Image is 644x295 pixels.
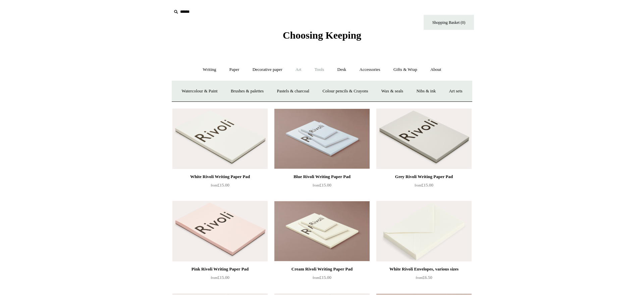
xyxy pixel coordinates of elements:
[316,82,374,100] a: Colour pencils & Crayons
[376,201,472,261] img: White Rivoli Envelopes, various sizes
[283,35,361,40] a: Choosing Keeping
[172,201,268,261] a: Pink Rivoli Writing Paper Pad Pink Rivoli Writing Paper Pad
[172,265,268,293] a: Pink Rivoli Writing Paper Pad from£15.00
[274,201,370,261] img: Cream Rivoli Writing Paper Pad
[274,109,370,169] a: Blue Rivoli Writing Paper Pad Blue Rivoli Writing Paper Pad
[289,61,307,79] a: Art
[225,82,270,100] a: Brushes & palettes
[376,201,472,261] a: White Rivoli Envelopes, various sizes White Rivoli Envelopes, various sizes
[172,173,268,200] a: White Rivoli Writing Paper Pad from£15.00
[172,201,268,261] img: Pink Rivoli Writing Paper Pad
[313,182,331,187] span: £15.00
[376,109,472,169] a: Grey Rivoli Writing Paper Pad Grey Rivoli Writing Paper Pad
[376,265,472,293] a: White Rivoli Envelopes, various sizes from£6.50
[172,109,268,169] a: White Rivoli Writing Paper Pad White Rivoli Writing Paper Pad
[410,82,442,100] a: Nibs & ink
[415,183,421,187] span: from
[276,173,368,181] div: Blue Rivoli Writing Paper Pad
[331,61,353,79] a: Desk
[424,15,474,30] a: Shopping Basket (0)
[172,109,268,169] img: White Rivoli Writing Paper Pad
[313,275,331,280] span: £15.00
[247,61,288,79] a: Decorative paper
[175,82,223,100] a: Watercolour & Paint
[313,276,319,280] span: from
[211,276,217,280] span: from
[376,173,472,200] a: Grey Rivoli Writing Paper Pad from£15.00
[211,275,229,280] span: £15.00
[378,265,470,273] div: White Rivoli Envelopes, various sizes
[274,265,370,293] a: Cream Rivoli Writing Paper Pad from£15.00
[211,182,229,187] span: £15.00
[274,109,370,169] img: Blue Rivoli Writing Paper Pad
[375,82,409,100] a: Wax & seals
[174,173,266,181] div: White Rivoli Writing Paper Pad
[387,61,423,79] a: Gifts & Wrap
[274,173,370,200] a: Blue Rivoli Writing Paper Pad from£15.00
[416,276,422,280] span: from
[313,183,319,187] span: from
[354,61,386,79] a: Accessories
[223,61,246,79] a: Paper
[271,82,315,100] a: Pastels & charcoal
[378,173,470,181] div: Grey Rivoli Writing Paper Pad
[276,265,368,273] div: Cream Rivoli Writing Paper Pad
[197,61,222,79] a: Writing
[416,275,432,280] span: £6.50
[424,61,447,79] a: About
[174,265,266,273] div: Pink Rivoli Writing Paper Pad
[376,109,472,169] img: Grey Rivoli Writing Paper Pad
[415,182,433,187] span: £15.00
[443,82,468,100] a: Art sets
[309,61,330,79] a: Tools
[211,183,217,187] span: from
[274,201,370,261] a: Cream Rivoli Writing Paper Pad Cream Rivoli Writing Paper Pad
[283,30,361,41] span: Choosing Keeping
